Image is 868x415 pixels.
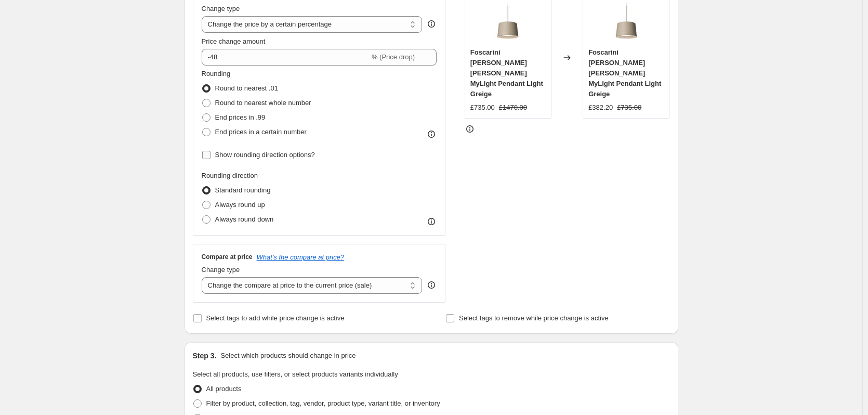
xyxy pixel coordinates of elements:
[215,201,265,209] span: Always round up
[426,280,437,290] div: help
[220,351,356,361] p: Select which products should change in price
[215,84,278,92] span: Round to nearest .01
[215,186,271,194] span: Standard rounding
[202,37,266,45] span: Price change amount
[215,99,311,107] span: Round to nearest whole number
[202,172,258,179] span: Rounding direction
[215,113,266,121] span: End prices in .99
[606,3,647,44] img: fo_twiggy_wood_suspension_greige_01_7c3bb744-958f-44c1-b4f4-d6226ce2acda_80x.webp
[202,266,240,274] span: Change type
[206,385,242,393] span: All products
[193,351,217,361] h2: Step 3.
[372,53,415,61] span: % (Price drop)
[499,102,527,113] strike: £1470.00
[426,19,437,29] div: help
[617,102,641,113] strike: £735.00
[206,399,440,407] span: Filter by product, collection, tag, vendor, product type, variant title, or inventory
[215,215,274,223] span: Always round down
[202,70,231,77] span: Rounding
[193,370,398,378] span: Select all products, use filters, or select products variants individually
[215,128,307,136] span: End prices in a certain number
[588,102,613,113] div: £382.20
[588,48,661,98] span: Foscarini [PERSON_NAME] [PERSON_NAME] MyLight Pendant Light Greige
[459,314,609,322] span: Select tags to remove while price change is active
[206,314,345,322] span: Select tags to add while price change is active
[215,151,315,159] span: Show rounding direction options?
[202,49,370,66] input: -15
[487,3,529,44] img: fo_twiggy_wood_suspension_greige_01_7c3bb744-958f-44c1-b4f4-d6226ce2acda_80x.webp
[202,5,240,12] span: Change type
[202,253,253,261] h3: Compare at price
[470,48,543,98] span: Foscarini [PERSON_NAME] [PERSON_NAME] MyLight Pendant Light Greige
[470,102,495,113] div: £735.00
[257,253,345,261] button: What's the compare at price?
